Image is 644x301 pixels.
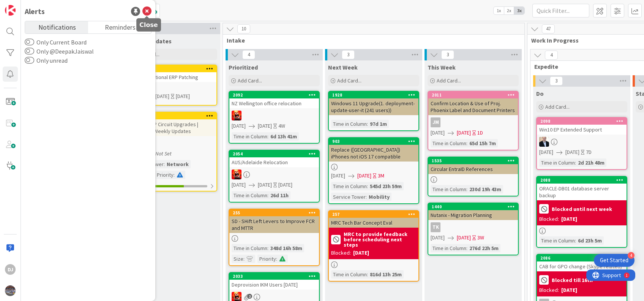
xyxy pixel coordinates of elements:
[540,255,627,261] div: 2086
[227,36,515,44] span: Intake
[428,157,518,174] div: 1535Circular EntraID References
[5,264,16,275] div: DJ
[432,204,518,209] div: 1440
[428,164,518,174] div: Circular EntraID References
[432,158,518,163] div: 1535
[268,244,304,252] div: 348d 16h 58m
[329,92,418,115] div: 1928Windows 11 Upgrade(1. deployment-update-user-it (241 users))
[367,193,391,201] div: Mobility
[576,158,606,167] div: 2d 21h 48m
[576,236,604,245] div: 6d 23h 5m
[127,138,216,148] div: AR
[540,177,627,183] div: 2088
[25,47,94,56] label: Only @DeepakJaiswal
[329,211,418,228] div: 257MRC Tech Bar Concept Eval
[229,63,258,71] span: Prioritized
[332,212,418,217] div: 257
[353,249,369,257] div: [DATE]
[540,119,627,124] div: 2098
[105,21,136,32] span: Reminders
[428,157,518,164] div: 1535
[466,244,467,252] span: :
[539,137,549,147] img: HO
[268,191,290,200] div: 26d 11h
[229,216,319,233] div: SD - SHift Left Levers to Improve FCR and MTTR
[127,112,216,119] div: 2059
[5,5,16,16] img: Visit kanbanzone.com
[229,98,319,108] div: NZ Wellington office relocation
[457,234,471,242] span: [DATE]
[586,148,592,156] div: 7D
[268,132,299,141] div: 6d 13h 41m
[441,50,454,59] span: 3
[247,294,252,299] span: 2
[174,171,175,179] span: :
[127,72,216,82] div: SAP International ERP Patching
[466,139,467,147] span: :
[232,111,241,120] img: VN
[130,66,216,71] div: 2097
[331,172,345,180] span: [DATE]
[539,158,575,167] div: Time in Column
[229,273,319,290] div: 2033Deprovision IKM Users [DATE]
[537,177,627,200] div: 2088ORACLE-DB01 database server backup
[457,129,471,137] span: [DATE]
[378,172,384,180] div: 3M
[267,244,268,252] span: :
[232,132,267,141] div: Time in Column
[331,249,351,257] div: Blocked:
[552,206,612,212] b: Blocked until next week
[329,218,418,228] div: MRC Tech Bar Concept Eval
[428,63,456,71] span: This Week
[176,92,190,100] div: [DATE]
[332,139,418,144] div: 903
[542,24,555,33] span: 47
[332,92,418,98] div: 1928
[537,118,627,125] div: 2098
[258,181,272,189] span: [DATE]
[232,181,246,189] span: [DATE]
[537,125,627,135] div: Win10 EP Extended Support
[550,76,563,86] span: 3
[545,51,558,60] span: 4
[38,21,76,32] span: Notifications
[561,215,577,223] div: [DATE]
[329,138,418,145] div: 903
[342,50,355,59] span: 3
[428,98,518,115] div: Confirm Location & Use of Proj. Phoenix Label and Document Printers
[467,139,498,147] div: 65d 15h 7m
[238,77,262,84] span: Add Card...
[477,129,483,137] div: 1D
[229,157,319,167] div: AUS/Adelaide Relocation
[232,122,246,130] span: [DATE]
[331,270,367,279] div: Time in Column
[366,193,367,201] span: :
[155,92,169,100] span: [DATE]
[467,185,503,193] div: 230d 19h 43m
[428,92,518,98] div: 2011
[428,203,518,210] div: 1440
[229,150,319,167] div: 2054AUS/Adelaide Relocation
[539,236,575,245] div: Time in Column
[575,236,576,245] span: :
[537,255,627,261] div: 2086
[504,7,514,14] span: 2x
[139,21,158,29] h5: Close
[331,182,367,190] div: Time in Column
[539,148,553,156] span: [DATE]
[494,7,504,14] span: 1x
[257,255,276,263] div: Priority
[229,209,319,233] div: 255SD - SHift Left Levers to Improve FCR and MTTR
[428,210,518,220] div: Nutanix - Migration Planning
[127,65,216,72] div: 2097
[537,261,627,271] div: CAB for GPO change (Skype related)
[431,117,440,127] div: JM
[536,90,544,97] span: Do
[600,257,628,264] div: Get Started
[25,48,34,55] button: Only @DeepakJaiswal
[537,177,627,184] div: 2088
[127,65,216,82] div: 2097SAP International ERP Patching
[267,132,268,141] span: :
[278,181,292,189] div: [DATE]
[165,160,191,168] div: Network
